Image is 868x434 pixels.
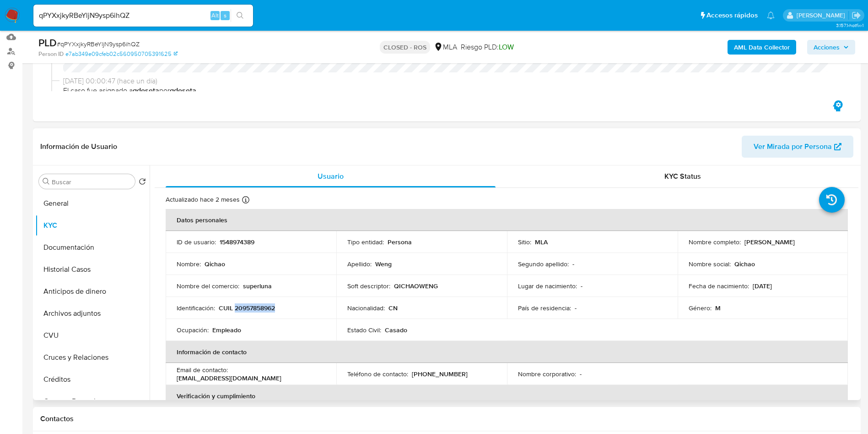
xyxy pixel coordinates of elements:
[35,346,150,368] button: Cruces y Relaciones
[38,50,64,58] b: Person ID
[35,390,150,412] button: Cuentas Bancarias
[753,282,772,290] p: [DATE]
[52,178,131,186] input: Buscar
[40,142,117,151] h1: Información de Usuario
[166,209,848,231] th: Datos personales
[742,136,853,158] button: Ver Mirada por Persona
[177,326,209,334] p: Ocupación :
[412,370,468,378] p: [PHONE_NUMBER]
[581,282,582,290] p: -
[706,11,758,20] span: Accesos rápidos
[63,86,839,96] span: El caso fue asignado a por
[572,260,574,268] p: -
[434,42,457,52] div: MLA
[177,238,216,246] p: ID de usuario :
[347,282,390,290] p: Soft descriptor :
[518,370,576,378] p: Nombre corporativo :
[518,238,531,246] p: Sitio :
[518,282,577,290] p: Lugar de nacimiento :
[580,370,582,378] p: -
[814,40,840,55] span: Acciones
[63,76,839,86] span: [DATE] 00:00:47 (hace un día)
[689,260,731,268] p: Nombre social :
[35,280,150,302] button: Anticipos de dinero
[166,385,848,407] th: Verificación y cumplimiento
[166,341,848,363] th: Información de contacto
[347,260,372,268] p: Apellido :
[836,22,863,29] span: 3.157.1-hotfix-1
[388,304,398,312] p: CN
[35,192,150,214] button: General
[797,11,848,20] p: gustavo.deseta@mercadolibre.com
[689,282,749,290] p: Fecha de nacimiento :
[35,324,150,346] button: CVU
[166,195,240,204] p: Actualizado hace 2 meses
[734,260,755,268] p: Qichao
[852,11,861,20] a: Salir
[35,258,150,280] button: Historial Casos
[243,282,272,290] p: superluna
[220,238,254,246] p: 1548974389
[177,282,239,290] p: Nombre del comercio :
[535,238,548,246] p: MLA
[33,10,253,22] input: Buscar usuario o caso...
[394,282,438,290] p: QICHAOWENG
[57,39,140,49] span: # qPYXxjkyRBeYljN9ysp6ihQZ
[734,40,790,55] b: AML Data Collector
[177,260,201,268] p: Nombre :
[65,50,178,58] a: e7ab349e09cfeb02c560950705391625
[212,326,241,334] p: Empleado
[133,85,159,96] b: gdeseta
[347,304,385,312] p: Nacionalidad :
[347,326,381,334] p: Estado Civil :
[575,304,577,312] p: -
[170,85,196,96] b: gdeseta
[347,238,384,246] p: Tipo entidad :
[499,42,514,52] span: LOW
[211,11,219,20] span: Alt
[38,35,57,50] b: PLD
[385,326,407,334] p: Casado
[231,9,249,22] button: search-icon
[177,374,281,382] p: [EMAIL_ADDRESS][DOMAIN_NAME]
[35,368,150,390] button: Créditos
[388,238,412,246] p: Persona
[40,414,853,423] h1: Contactos
[728,40,796,55] button: AML Data Collector
[518,260,569,268] p: Segundo apellido :
[177,304,215,312] p: Identificación :
[807,40,855,55] button: Acciones
[744,238,795,246] p: [PERSON_NAME]
[139,178,146,188] button: Volver al orden por defecto
[461,42,514,52] span: Riesgo PLD:
[35,236,150,258] button: Documentación
[689,304,712,312] p: Género :
[43,178,50,185] button: Buscar
[689,238,741,246] p: Nombre completo :
[318,171,344,181] span: Usuario
[715,304,721,312] p: M
[177,366,228,374] p: Email de contacto :
[375,260,392,268] p: Weng
[518,304,571,312] p: País de residencia :
[767,11,775,19] a: Notificaciones
[205,260,225,268] p: Qichao
[35,302,150,324] button: Archivos adjuntos
[35,214,150,236] button: KYC
[664,171,701,181] span: KYC Status
[347,370,408,378] p: Teléfono de contacto :
[380,41,430,54] p: CLOSED - ROS
[219,304,275,312] p: CUIL 20957858962
[224,11,226,20] span: s
[754,136,832,158] span: Ver Mirada por Persona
